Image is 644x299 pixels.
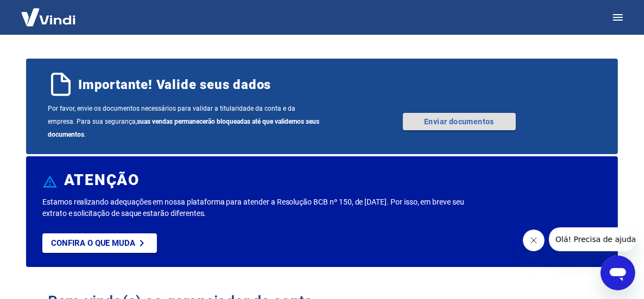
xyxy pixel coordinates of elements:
img: Vindi [13,1,84,34]
a: Enviar documentos [403,113,516,130]
p: Estamos realizando adequações em nossa plataforma para atender a Resolução BCB nº 150, de [DATE].... [42,196,490,219]
b: suas vendas permanecerão bloqueadas até que validemos seus documentos [48,118,319,138]
a: Confira o que muda [42,233,157,253]
p: Confira o que muda [51,238,135,248]
iframe: Botão para abrir a janela de mensagens [601,256,635,290]
span: Olá! Precisa de ajuda? [7,8,91,16]
span: Por favor, envie os documentos necessários para validar a titularidade da conta e da empresa. Par... [48,102,322,141]
iframe: Fechar mensagem [523,230,545,251]
span: Importante! Valide seus dados [78,76,271,93]
h6: ATENÇÃO [64,175,140,186]
iframe: Mensagem da empresa [549,227,635,251]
